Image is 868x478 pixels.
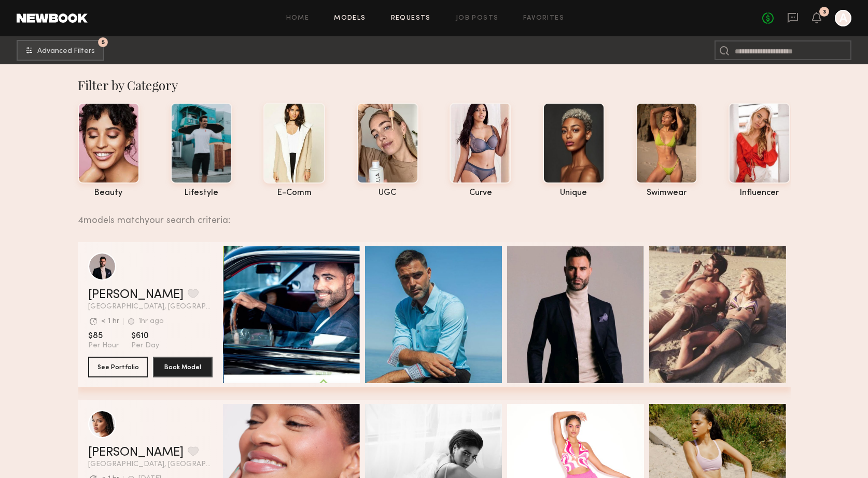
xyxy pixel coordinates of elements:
div: unique [543,189,605,198]
div: Filter by Category [78,77,791,93]
a: Favorites [523,15,564,22]
a: Requests [391,15,431,22]
span: [GEOGRAPHIC_DATA], [GEOGRAPHIC_DATA] [88,303,213,311]
span: Advanced Filters [37,48,95,55]
a: [PERSON_NAME] [88,446,184,459]
div: 1hr ago [138,318,164,325]
span: [GEOGRAPHIC_DATA], [GEOGRAPHIC_DATA] [88,461,213,468]
span: $85 [88,331,119,341]
span: $610 [131,331,159,341]
button: Book Model [153,357,213,377]
div: 3 [823,9,826,15]
a: A [835,10,851,26]
span: Per Hour [88,341,119,350]
a: Job Posts [456,15,499,22]
a: Home [286,15,310,22]
div: influencer [729,189,790,198]
a: Models [334,15,366,22]
div: 4 models match your search criteria: [78,204,782,226]
div: curve [450,189,511,198]
div: < 1 hr [101,318,119,325]
button: See Portfolio [88,357,148,377]
a: [PERSON_NAME] [88,289,184,301]
span: 5 [102,40,105,45]
div: lifestyle [171,189,232,198]
span: Per Day [131,341,159,350]
div: swimwear [636,189,697,198]
div: e-comm [263,189,325,198]
div: UGC [357,189,418,198]
div: beauty [78,189,139,198]
button: 5Advanced Filters [17,40,104,61]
